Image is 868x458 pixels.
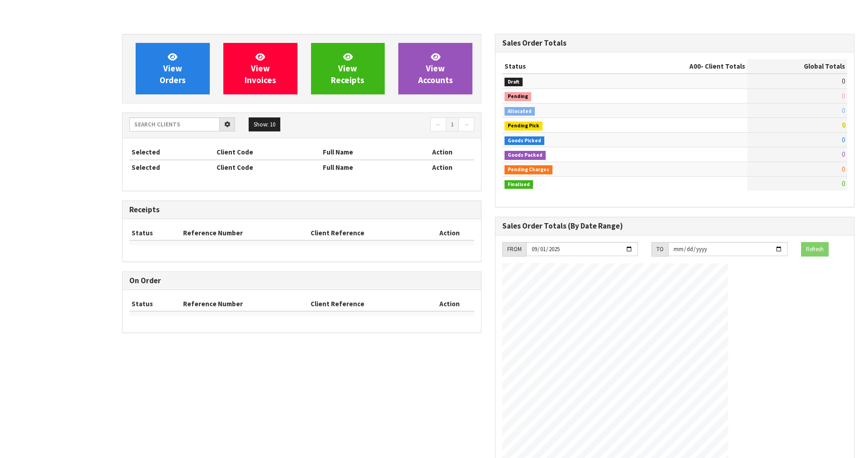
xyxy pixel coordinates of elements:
div: FROM [502,242,526,257]
span: View Invoices [245,51,276,85]
a: ViewReceipts [311,43,385,94]
th: Action [425,226,474,240]
button: Refresh [801,242,829,257]
span: View Receipts [331,51,364,85]
th: Client Code [214,160,321,174]
th: Client Reference [308,297,425,311]
th: Reference Number [181,226,309,240]
th: Global Totals [747,59,847,74]
th: Action [410,160,474,174]
span: 0 [842,165,845,173]
span: 0 [842,106,845,115]
th: - Client Totals [616,59,747,74]
h3: Sales Order Totals [502,39,847,47]
h3: On Order [129,276,474,285]
a: 1 [446,117,459,132]
span: Goods Packed [505,151,546,160]
h3: Sales Order Totals (By Date Range) [502,222,847,230]
th: Client Code [214,145,321,159]
div: TO [651,242,668,257]
h3: Receipts [129,206,474,214]
span: Pending [505,92,531,101]
span: 0 [842,121,845,129]
a: ViewInvoices [223,43,297,94]
th: Client Reference [308,226,425,240]
span: 0 [842,179,845,188]
nav: Page navigation [308,117,474,133]
span: 0 [842,150,845,159]
th: Selected [129,145,214,159]
span: View Accounts [418,51,453,85]
th: Status [502,59,616,74]
th: Status [129,297,181,311]
span: Allocated [505,107,535,116]
a: → [458,117,474,132]
span: View Orders [160,51,186,85]
span: Draft [505,78,523,87]
input: Search clients [129,117,220,131]
th: Full Name [321,145,410,159]
a: ViewOrders [136,43,210,94]
button: Show: 10 [249,117,280,132]
th: Action [425,297,474,311]
span: Pending Pick [505,122,542,131]
span: 0 [842,136,845,144]
span: Finalised [505,180,533,189]
th: Action [410,145,474,159]
span: Goods Picked [505,136,544,145]
span: 0 [842,77,845,85]
span: Pending Charges [505,165,552,174]
th: Full Name [321,160,410,174]
span: 0 [842,92,845,100]
a: ViewAccounts [398,43,472,94]
span: A00 [689,62,701,70]
th: Selected [129,160,214,174]
th: Status [129,226,181,240]
a: ← [430,117,446,132]
th: Reference Number [181,297,309,311]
